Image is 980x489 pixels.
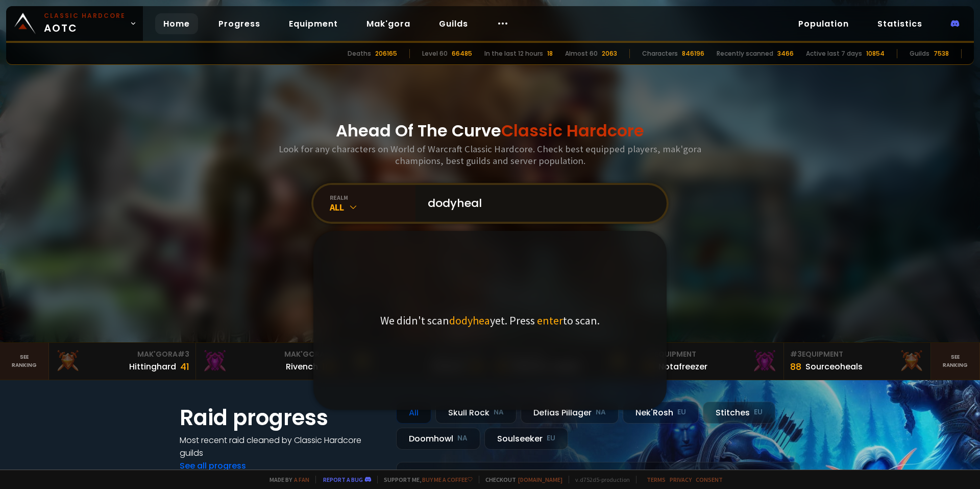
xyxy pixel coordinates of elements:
a: #2Equipment88Notafreezer [637,343,784,380]
a: Mak'Gora#3Hittinghard41 [49,343,196,380]
a: Consent [696,476,723,483]
div: All [396,402,431,424]
a: Home [155,13,198,34]
div: Stitches [703,402,775,424]
div: Active last 7 days [806,49,862,58]
a: See all progress [180,460,246,472]
div: Characters [642,49,678,58]
span: Classic Hardcore [501,119,644,142]
div: Skull Rock [435,402,517,424]
h1: Ahead Of The Curve [336,119,644,143]
small: NA [457,433,468,444]
a: a fan [294,476,309,483]
a: Mak'gora [358,13,419,34]
a: Statistics [869,13,930,34]
span: # 3 [790,349,802,359]
div: 206165 [375,49,397,58]
small: EU [754,407,763,417]
a: Buy me a coffee [422,476,473,483]
div: Soulseeker [484,428,568,450]
a: [DOMAIN_NAME] [518,476,562,483]
div: Guilds [910,49,929,58]
div: realm [330,194,415,201]
div: Level 60 [422,49,448,58]
small: Classic Hardcore [44,11,126,20]
a: Classic HardcoreAOTC [6,6,143,41]
div: All [330,201,415,213]
span: dodyhea [449,313,490,328]
span: Made by [263,476,309,483]
div: Equipment [643,349,777,360]
small: NA [494,407,504,417]
div: Notafreezer [658,360,707,373]
div: Mak'Gora [55,349,189,360]
span: AOTC [44,11,126,36]
div: Mak'Gora [202,349,336,360]
a: #3Equipment88Sourceoheals [784,343,931,380]
div: 7538 [934,49,949,58]
div: Nek'Rosh [623,402,699,424]
a: Progress [210,13,268,34]
div: 3466 [777,49,794,58]
div: 66485 [452,49,472,58]
a: Mak'Gora#2Rivench100 [196,343,343,380]
a: Guilds [431,13,476,34]
a: a month agozgpetri on godDefias Pillager8 /90 [396,462,800,489]
span: enter [537,313,563,328]
div: 846196 [682,49,704,58]
div: 41 [180,360,189,374]
a: Report a bug [323,476,363,483]
span: v. d752d5 - production [569,476,630,483]
div: Almost 60 [565,49,598,58]
small: EU [677,407,686,417]
div: 88 [790,360,801,374]
div: 2063 [602,49,617,58]
small: NA [596,407,606,417]
a: Privacy [670,476,692,483]
div: Sourceoheals [805,360,863,373]
div: Deaths [348,49,371,58]
input: Search a character... [422,185,654,222]
h3: Look for any characters on World of Warcraft Classic Hardcore. Check best equipped players, mak'g... [275,143,705,167]
span: Checkout [479,476,562,483]
div: 18 [547,49,553,58]
a: Terms [647,476,666,483]
div: Defias Pillager [521,402,619,424]
div: In the last 12 hours [484,49,543,58]
a: Seeranking [931,343,980,380]
div: Rivench [286,360,318,373]
h4: Most recent raid cleaned by Classic Hardcore guilds [180,434,384,459]
h1: Raid progress [180,402,384,434]
div: Doomhowl [396,428,480,450]
small: EU [547,433,555,444]
div: Recently scanned [717,49,773,58]
span: # 3 [178,349,189,359]
p: We didn't scan yet. Press to scan. [380,313,600,328]
a: Population [790,13,857,34]
div: 10854 [866,49,885,58]
div: Hittinghard [129,360,176,373]
div: Equipment [790,349,924,360]
a: Equipment [281,13,346,34]
span: Support me, [377,476,473,483]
